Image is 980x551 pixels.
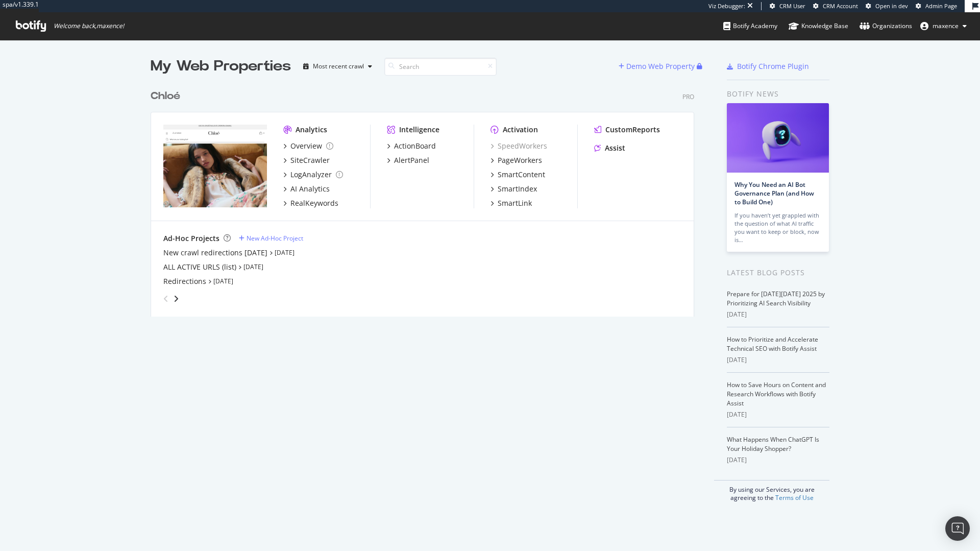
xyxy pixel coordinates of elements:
div: Latest Blog Posts [727,267,829,278]
a: Terms of Use [775,493,814,502]
a: ActionBoard [387,141,436,151]
div: If you haven’t yet grappled with the question of what AI traffic you want to keep or block, now is… [734,211,821,244]
div: By using our Services, you are agreeing to the [714,480,829,502]
a: Knowledge Base [789,12,848,40]
a: Demo Web Property [619,62,697,70]
div: AI Analytics [290,184,330,194]
a: Botify Chrome Plugin [727,61,809,71]
div: SmartIndex [498,184,537,194]
a: Organizations [860,12,912,40]
button: Most recent crawl [299,58,376,75]
div: Overview [290,141,322,151]
input: Search [384,58,497,76]
a: Chloé [151,89,184,104]
a: CRM User [770,2,805,10]
div: CustomReports [605,125,660,135]
div: Analytics [296,125,327,135]
a: How to Save Hours on Content and Research Workflows with Botify Assist [727,380,826,408]
a: New Ad-Hoc Project [239,234,303,243]
div: Organizations [860,21,912,31]
div: ActionBoard [394,141,436,151]
a: Open in dev [866,2,908,10]
a: SmartLink [491,198,532,208]
span: CRM User [779,2,805,10]
a: What Happens When ChatGPT Is Your Holiday Shopper? [727,435,819,453]
span: Admin Page [925,2,957,10]
a: [DATE] [243,262,263,271]
span: CRM Account [823,2,858,10]
a: Redirections [163,276,206,286]
a: Botify Academy [723,12,777,40]
div: Most recent crawl [313,63,364,69]
div: Open Intercom Messenger [945,516,970,541]
a: Assist [594,143,625,153]
div: AlertPanel [394,155,429,165]
div: angle-right [173,294,180,304]
a: [DATE] [213,277,233,285]
a: LogAnalyzer [283,170,343,180]
div: New Ad-Hoc Project [247,234,303,243]
span: Welcome back, maxence ! [54,22,124,30]
div: SiteCrawler [290,155,330,165]
div: [DATE] [727,410,829,419]
a: PageWorkers [491,155,542,165]
a: RealKeywords [283,198,338,208]
a: AlertPanel [387,155,429,165]
div: Intelligence [399,125,439,135]
button: maxence [912,18,975,34]
div: Demo Web Property [626,61,695,71]
a: Prepare for [DATE][DATE] 2025 by Prioritizing AI Search Visibility [727,290,825,307]
a: SpeedWorkers [491,141,547,151]
div: Botify news [727,88,829,100]
a: AI Analytics [283,184,330,194]
a: New crawl redirections [DATE] [163,248,267,258]
div: Activation [503,125,538,135]
div: Ad-Hoc Projects [163,233,219,244]
div: [DATE] [727,456,829,465]
a: Admin Page [916,2,957,10]
img: Why You Need an AI Bot Governance Plan (and How to Build One) [727,103,829,173]
img: www.chloe.com [163,125,267,207]
div: LogAnalyzer [290,170,332,180]
div: Pro [682,92,694,101]
a: SmartContent [491,170,545,180]
div: Assist [605,143,625,153]
a: SmartIndex [491,184,537,194]
a: SiteCrawler [283,155,330,165]
div: Botify Chrome Plugin [737,61,809,71]
span: Open in dev [875,2,908,10]
div: [DATE] [727,355,829,365]
div: PageWorkers [498,155,542,165]
div: SmartLink [498,198,532,208]
a: CRM Account [813,2,858,10]
div: RealKeywords [290,198,338,208]
div: angle-left [159,291,173,307]
span: maxence [933,21,959,30]
div: Viz Debugger: [708,2,745,10]
div: Chloé [151,89,180,104]
a: How to Prioritize and Accelerate Technical SEO with Botify Assist [727,335,818,353]
a: [DATE] [275,248,295,257]
a: CustomReports [594,125,660,135]
a: Overview [283,141,333,151]
a: Why You Need an AI Bot Governance Plan (and How to Build One) [734,180,814,206]
a: ALL ACTIVE URLS (list) [163,262,236,272]
div: SmartContent [498,170,545,180]
div: grid [151,77,702,317]
button: Demo Web Property [619,58,697,75]
div: Botify Academy [723,21,777,31]
div: [DATE] [727,310,829,319]
div: My Web Properties [151,56,291,77]
div: Knowledge Base [789,21,848,31]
